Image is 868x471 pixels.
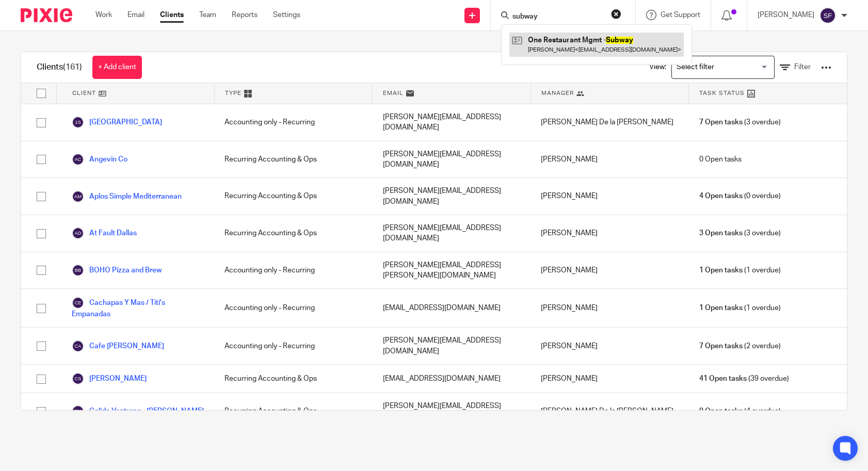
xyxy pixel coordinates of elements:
div: Recurring Accounting & Ops [214,393,372,430]
span: 4 Open tasks [699,191,743,201]
div: [PERSON_NAME][EMAIL_ADDRESS][DOMAIN_NAME] [373,215,531,252]
a: Calida Ventures - [PERSON_NAME] [72,405,204,417]
div: [EMAIL_ADDRESS][DOMAIN_NAME] [373,365,531,393]
div: Recurring Accounting & Ops [214,365,372,393]
span: 41 Open tasks [699,373,747,384]
span: 3 Open tasks [699,228,743,238]
img: svg%3E [72,405,84,417]
img: svg%3E [72,340,84,352]
img: svg%3E [72,116,84,128]
a: At Fault Dallas [72,227,137,239]
span: (3 overdue) [699,117,781,127]
img: svg%3E [72,297,84,309]
a: Aplos Simple Mediterranean [72,190,182,203]
span: 9 Open tasks [699,406,743,416]
span: 1 Open tasks [699,265,743,275]
span: 1 Open tasks [699,303,743,313]
span: (4 overdue) [699,406,781,416]
div: [PERSON_NAME][EMAIL_ADDRESS][DOMAIN_NAME] [373,141,531,178]
img: svg%3E [72,190,84,203]
input: Search [511,12,604,22]
span: Manager [541,89,574,98]
div: Accounting only - Recurring [214,328,372,364]
img: svg%3E [72,227,84,239]
a: Cachapas Y Mas / Titi's Empanadas [72,297,204,319]
img: svg%3E [72,372,84,385]
span: (0 overdue) [699,191,781,201]
div: [PERSON_NAME] [531,328,688,364]
div: Accounting only - Recurring [214,252,372,289]
div: [PERSON_NAME] [531,289,688,327]
a: Email [127,10,144,20]
div: Recurring Accounting & Ops [214,215,372,252]
a: Settings [273,10,300,20]
div: Search for option [671,56,775,79]
div: View: [634,52,831,83]
div: [PERSON_NAME][EMAIL_ADDRESS][DOMAIN_NAME] [373,178,531,215]
span: (39 overdue) [699,373,789,384]
span: (1 overdue) [699,265,781,275]
span: Filter [794,63,811,71]
span: (3 overdue) [699,228,781,238]
span: 7 Open tasks [699,117,743,127]
div: [EMAIL_ADDRESS][DOMAIN_NAME] [373,289,531,327]
span: 7 Open tasks [699,341,743,351]
div: Accounting only - Recurring [214,104,372,141]
img: svg%3E [72,153,84,166]
span: Email [383,89,404,98]
input: Select all [31,84,51,103]
a: Team [199,10,216,20]
div: [PERSON_NAME] [531,141,688,178]
div: [PERSON_NAME] De la [PERSON_NAME] [531,104,688,141]
div: [PERSON_NAME][EMAIL_ADDRESS][PERSON_NAME][DOMAIN_NAME] [373,252,531,289]
span: Client [72,89,96,98]
div: [PERSON_NAME] De la [PERSON_NAME] [531,393,688,430]
input: Search for option [673,58,768,76]
div: [PERSON_NAME][EMAIL_ADDRESS][DOMAIN_NAME] [373,104,531,141]
a: + Add client [92,56,142,79]
a: [PERSON_NAME] [72,372,147,385]
div: [PERSON_NAME][EMAIL_ADDRESS][DOMAIN_NAME] [373,328,531,364]
a: Cafe [PERSON_NAME] [72,340,164,352]
a: BOHO Pizza and Brew [72,264,162,277]
img: Pixie [21,8,72,22]
a: Clients [160,10,184,20]
div: [PERSON_NAME][EMAIL_ADDRESS][DOMAIN_NAME] [373,393,531,430]
div: [PERSON_NAME] [531,252,688,289]
span: Get Support [661,11,700,19]
span: Task Status [699,89,745,98]
a: Reports [232,10,258,20]
span: (161) [63,63,82,71]
p: [PERSON_NAME] [758,10,814,20]
div: [PERSON_NAME] [531,365,688,393]
img: svg%3E [819,7,836,24]
button: Clear [611,9,621,19]
a: Angevin Co [72,153,127,166]
h1: Clients [37,62,82,73]
a: Work [95,10,112,20]
span: Type [225,89,242,98]
div: Accounting only - Recurring [214,289,372,327]
div: Recurring Accounting & Ops [214,141,372,178]
span: (1 overdue) [699,303,781,313]
span: 0 Open tasks [699,154,742,165]
div: Recurring Accounting & Ops [214,178,372,215]
img: svg%3E [72,264,84,277]
div: [PERSON_NAME] [531,178,688,215]
span: (2 overdue) [699,341,781,351]
div: [PERSON_NAME] [531,215,688,252]
a: [GEOGRAPHIC_DATA] [72,116,162,128]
